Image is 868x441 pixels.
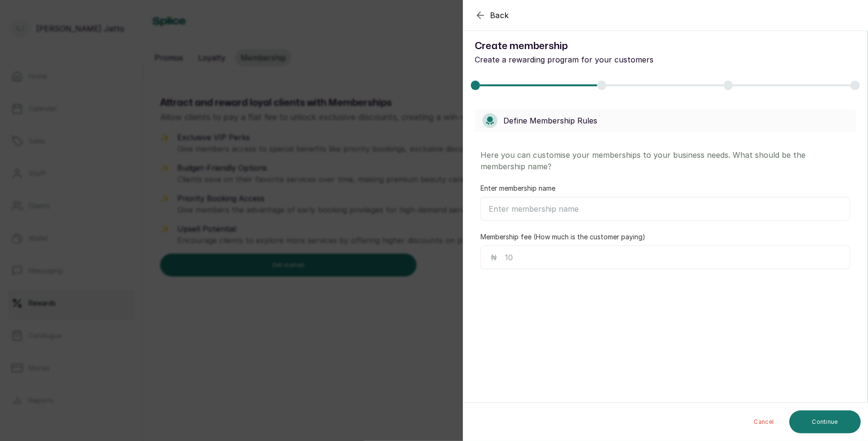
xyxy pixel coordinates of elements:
[480,149,850,172] p: Here you can customise your memberships to your business needs. What should be the membership name?
[505,252,842,263] input: 10
[475,10,509,21] button: Back
[480,197,850,221] input: Enter membership name
[475,54,654,65] p: Create a rewarding program for your customers
[746,410,782,433] button: Cancel
[475,39,654,54] h1: Create membership
[490,10,509,21] span: Back
[490,252,497,263] p: ₦
[789,410,861,433] button: Continue
[480,232,645,242] label: Membership fee (How much is the customer paying)
[503,115,597,126] p: Define Membership Rules
[480,184,555,193] label: Enter membership name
